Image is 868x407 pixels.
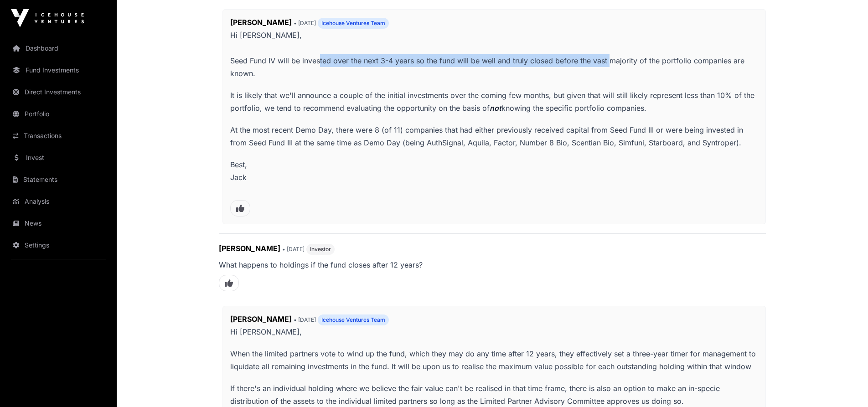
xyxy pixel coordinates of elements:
p: What happens to holdings if the fund closes after 12 years? [219,258,766,271]
p: Hi [PERSON_NAME], [230,325,758,338]
p: When the limited partners vote to wind up the fund, which they may do any time after 12 years, th... [230,347,758,373]
span: • [DATE] [282,246,305,252]
span: [PERSON_NAME] [219,244,280,253]
img: Icehouse Ventures Logo [11,9,84,27]
span: Icehouse Ventures Team [321,20,385,27]
em: not [490,103,501,113]
span: [PERSON_NAME] [230,314,292,324]
span: • [DATE] [294,20,316,26]
a: Invest [7,148,109,168]
a: Portfolio [7,104,109,124]
span: Like this comment [230,200,250,216]
a: News [7,213,109,233]
iframe: Chat Widget [822,363,868,407]
a: Dashboard [7,38,109,58]
span: [PERSON_NAME] [230,18,292,27]
span: • [DATE] [294,316,316,323]
p: At the most recent Demo Day, there were 8 (of 11) companies that had either previously received c... [230,124,758,149]
a: Analysis [7,191,109,211]
span: Investor [310,246,331,253]
a: Direct Investments [7,82,109,102]
a: Settings [7,235,109,255]
span: Icehouse Ventures Team [321,316,385,324]
span: Like this comment [219,275,239,291]
a: Statements [7,170,109,190]
p: Best, Jack [230,158,758,196]
a: Transactions [7,126,109,146]
a: Fund Investments [7,60,109,80]
p: It is likely that we'll announce a couple of the initial investments over the coming few months, ... [230,89,758,114]
p: Hi [PERSON_NAME], Seed Fund IV will be invested over the next 3-4 years so the fund will be well ... [230,29,758,80]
